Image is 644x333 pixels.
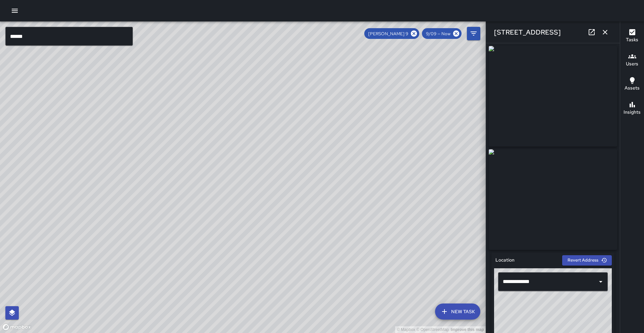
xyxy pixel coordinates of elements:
[422,28,462,39] div: 9/09 — Now
[626,36,638,44] h6: Tasks
[562,255,612,266] button: Revert Address
[620,48,644,72] button: Users
[489,149,617,250] img: request_images%2F62945260-8d90-11f0-bf9b-b3e5a13ca80a
[364,31,412,37] span: [PERSON_NAME] 9
[422,31,454,37] span: 9/09 — Now
[625,85,640,92] h6: Assets
[364,28,419,39] div: [PERSON_NAME] 9
[624,109,641,116] h6: Insights
[620,24,644,48] button: Tasks
[620,97,644,121] button: Insights
[435,303,480,320] button: New Task
[467,27,480,40] button: Filters
[620,72,644,97] button: Assets
[494,27,561,38] h6: [STREET_ADDRESS]
[489,46,617,147] img: request_images%2F6144a0e0-8d90-11f0-bf9b-b3e5a13ca80a
[495,257,515,264] h6: Location
[596,277,605,286] button: Open
[626,60,638,68] h6: Users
